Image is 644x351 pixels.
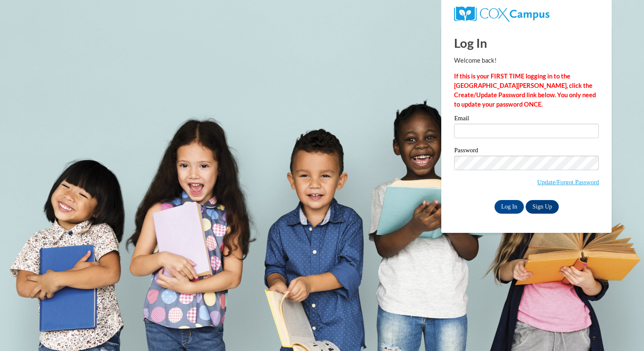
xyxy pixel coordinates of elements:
a: Update/Forgot Password [537,179,599,186]
input: Log In [494,200,524,214]
h1: Log In [454,34,599,52]
a: Sign Up [526,200,559,214]
label: Email [454,115,599,124]
p: Welcome back! [454,56,599,65]
img: COX Campus [454,6,549,22]
label: Password [454,147,599,156]
strong: If this is your FIRST TIME logging in to the [GEOGRAPHIC_DATA][PERSON_NAME], click the Create/Upd... [454,73,596,108]
a: COX Campus [454,10,549,17]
